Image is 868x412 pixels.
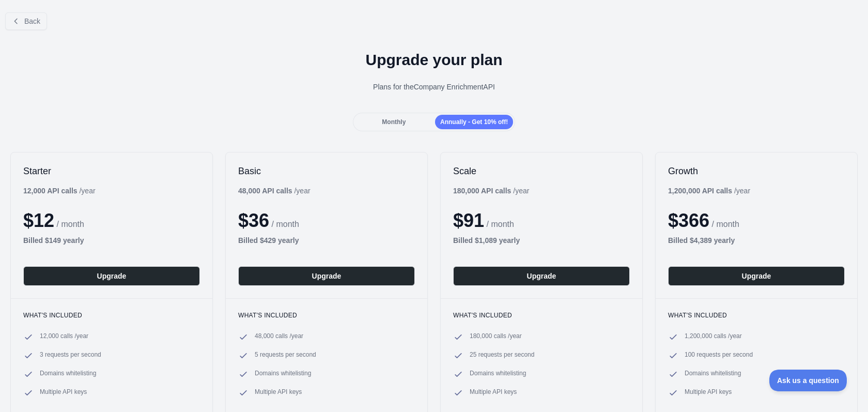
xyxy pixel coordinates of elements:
[453,210,484,231] span: $ 91
[668,165,845,177] h2: Growth
[668,210,709,231] span: $ 366
[453,187,511,195] b: 180,000 API calls
[668,186,750,196] div: / year
[769,370,847,391] iframe: Toggle Customer Support
[453,165,630,177] h2: Scale
[238,165,415,177] h2: Basic
[668,187,732,195] b: 1,200,000 API calls
[453,186,529,196] div: / year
